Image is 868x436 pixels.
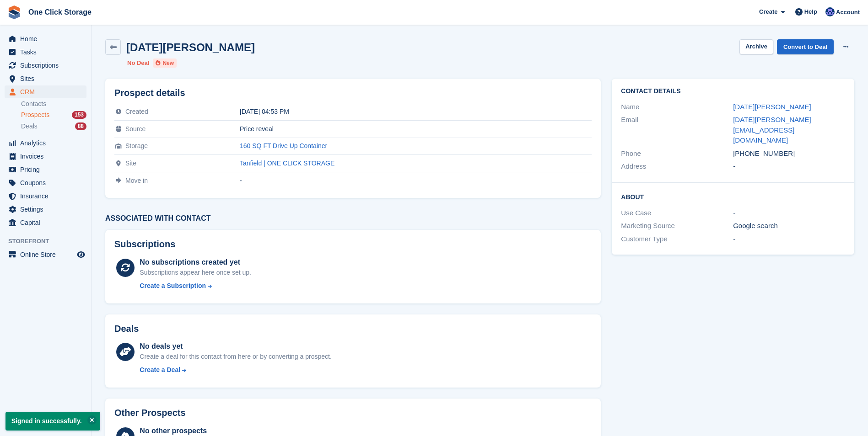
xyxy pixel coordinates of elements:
span: Pricing [20,163,75,176]
span: Insurance [20,190,75,202]
span: Help [804,7,817,16]
li: No Deal [127,58,149,68]
span: Move in [125,177,148,184]
a: menu [5,137,86,149]
h2: Contact Details [621,88,845,95]
p: Signed in successfully. [5,412,100,431]
a: menu [5,248,86,261]
div: Name [621,102,733,112]
a: [DATE][PERSON_NAME][EMAIL_ADDRESS][DOMAIN_NAME] [733,116,811,144]
a: Contacts [21,100,86,108]
span: Capital [20,216,75,229]
a: menu [5,163,86,176]
a: menu [5,85,86,98]
button: Archive [739,39,773,54]
span: Analytics [20,137,75,149]
a: menu [5,72,86,85]
a: 160 SQ FT Drive Up Container [240,142,327,149]
h2: Other Prospects [114,408,186,418]
span: Invoices [20,150,75,163]
h3: Associated with contact [105,214,601,223]
span: Site [125,160,136,167]
span: Sites [20,72,75,85]
div: Customer Type [621,234,733,245]
h2: [DATE][PERSON_NAME] [126,41,255,53]
a: menu [5,32,86,45]
span: Source [125,125,146,133]
h2: About [621,192,845,201]
div: [DATE] 04:53 PM [240,108,592,115]
h2: Deals [114,324,139,334]
span: Tasks [20,46,75,58]
div: - [733,208,845,218]
span: Settings [20,203,75,216]
a: menu [5,150,86,163]
div: - [733,234,845,245]
span: Account [836,8,860,17]
div: Create a Deal [140,365,180,375]
a: Create a Deal [140,365,331,375]
div: Phone [621,149,733,159]
div: Address [621,161,733,172]
div: - [240,177,592,184]
div: 88 [75,122,86,130]
a: [DATE][PERSON_NAME] [733,103,811,111]
div: 153 [72,111,86,119]
span: Home [20,32,75,45]
a: menu [5,203,86,216]
img: stora-icon-8386f47178a22dfd0bd8f6a31ec36ba5ce8667c1dd55bd0f319d3a0aa187defe.svg [7,5,21,19]
span: CRM [20,85,75,98]
span: Coupons [20,176,75,189]
a: Preview store [75,249,86,260]
div: Create a Subscription [140,281,206,291]
a: One Click Storage [25,5,95,20]
div: - [733,161,845,172]
div: Email [621,115,733,146]
li: New [153,58,177,68]
a: menu [5,216,86,229]
span: Create [759,7,777,16]
div: Price reveal [240,125,592,133]
span: Storage [125,142,148,149]
span: Online Store [20,248,75,261]
span: Prospects [21,111,49,119]
div: Google search [733,221,845,231]
img: Thomas [825,7,835,16]
a: Create a Subscription [140,281,251,291]
span: Subscriptions [20,59,75,72]
div: Use Case [621,208,733,218]
div: Create a deal for this contact from here or by converting a prospect. [140,352,331,362]
span: Deals [21,122,38,131]
a: menu [5,46,86,58]
span: Created [125,108,148,115]
a: menu [5,176,86,189]
a: Prospects 153 [21,110,86,120]
h2: Prospect details [114,88,592,98]
span: Storefront [8,237,91,246]
a: Tanfield | ONE CLICK STORAGE [240,160,334,167]
div: Subscriptions appear here once set up. [140,268,251,277]
div: No deals yet [140,341,331,352]
a: Deals 88 [21,122,86,131]
a: menu [5,190,86,202]
a: Convert to Deal [777,39,834,54]
a: menu [5,59,86,72]
div: No subscriptions created yet [140,257,251,268]
div: [PHONE_NUMBER] [733,149,845,159]
div: Marketing Source [621,221,733,231]
h2: Subscriptions [114,239,592,250]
